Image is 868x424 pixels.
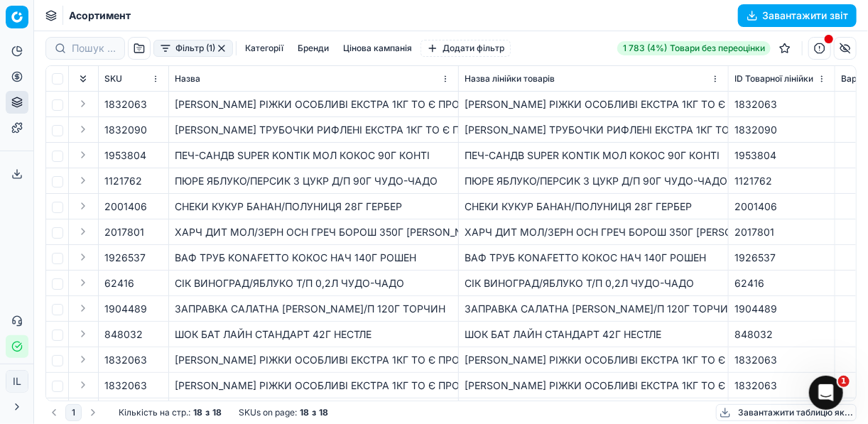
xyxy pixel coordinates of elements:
div: 1904489 [734,302,829,316]
button: Expand [75,172,92,189]
div: CІК ВИНОГРАД/ЯБЛУКО Т/П 0,2Л ЧУДО-ЧАДО [175,276,452,290]
button: Expand [75,223,92,240]
button: Expand [75,146,92,163]
button: 1 [65,404,82,421]
span: Кількість на стр. : [119,407,190,418]
div: 1832063 [734,353,829,367]
div: 1832090 [734,123,829,137]
span: 848032 [104,327,143,342]
div: ХАРЧ ДИТ МОЛ/ЗЕРН ОСН ГРЕЧ БОРОШ 350Г [PERSON_NAME] [465,225,722,239]
div: 2017801 [734,225,829,239]
div: [PERSON_NAME] ТРУБОЧКИ РИФЛЕНІ ЕКСТРА 1КГ ТО Є ПРОСТ [175,123,452,137]
strong: 18 [319,407,328,418]
span: IL [6,371,28,392]
div: CІК ВИНОГРАД/ЯБЛУКО Т/П 0,2Л ЧУДО-ЧАДО [465,276,722,290]
div: [PERSON_NAME] РІЖКИ ОСОБЛИВІ ЕКСТРА 1КГ ТО Є ПРОСТ [465,97,722,112]
div: 1832063 [734,97,829,112]
div: 62416 [734,276,829,290]
span: 1121762 [104,174,142,188]
button: Expand [75,121,92,138]
span: 1953804 [104,148,146,163]
div: ЗАПРАВКА САЛАТНА [PERSON_NAME]/П 120Г ТОРЧИН [175,302,452,316]
div: 848032 [734,327,829,342]
span: 62416 [104,276,134,290]
button: Go to next page [85,404,102,421]
span: Товари без переоцінки [670,43,765,54]
span: 1832063 [104,353,147,367]
div: [PERSON_NAME] РІЖКИ ОСОБЛИВІ ЕКСТРА 1КГ ТО Є ПРОСТ [175,353,452,367]
span: ID Товарної лінійки [734,73,813,85]
span: 2017801 [104,225,144,239]
button: Go to previous page [45,404,63,421]
strong: з [205,407,210,418]
div: [PERSON_NAME] РІЖКИ ОСОБЛИВІ ЕКСТРА 1КГ ТО Є ПРОСТ [175,97,452,112]
div: ВАФ ТРУБ KONAFETTO КОКОС НАЧ 140Г РОШЕН [175,251,452,265]
div: ШОК БАТ ЛАЙН СТАНДАРТ 42Г НЕСТЛЕ [465,327,722,342]
div: ВАФ ТРУБ KONAFETTO КОКОС НАЧ 140Г РОШЕН [465,251,722,265]
button: Бренди [292,40,335,57]
div: [PERSON_NAME] РІЖКИ ОСОБЛИВІ ЕКСТРА 1КГ ТО Є ПРОСТ [175,379,452,393]
button: Фільтр (1) [153,40,233,57]
div: СНЕКИ КУКУР БАНАН/ПОЛУНИЦЯ 28Г ГЕРБЕР [175,200,452,214]
strong: 18 [212,407,222,418]
button: Expand [75,351,92,368]
strong: з [312,407,316,418]
span: Асортимент [69,9,131,23]
div: ШОК БАТ ЛАЙН СТАНДАРТ 42Г НЕСТЛЕ [175,327,452,342]
span: SKU [104,73,122,85]
div: ХАРЧ ДИТ МОЛ/ЗЕРН ОСН ГРЕЧ БОРОШ 350Г [PERSON_NAME] [175,225,452,239]
button: Expand [75,325,92,342]
span: 1832090 [104,123,147,137]
button: Expand [75,376,92,393]
div: ПЮРЕ ЯБЛУКО/ПЕРСИК З ЦУКР Д/П 90Г ЧУДО-ЧАДО [465,174,722,188]
span: 1904489 [104,302,147,316]
button: Завантажити таблицю як... [716,404,857,421]
a: 1 783 (4%)Товари без переоцінки [617,41,771,55]
span: Назва лінійки товарів [465,73,555,85]
strong: 18 [193,407,202,418]
nav: pagination [45,404,102,421]
span: Назва [175,73,200,85]
button: Expand [75,300,92,317]
div: ПЕЧ-САНДВ SUPER KONTIK МОЛ КОКОС 90Г КОНТІ [465,148,722,163]
div: ПЮРЕ ЯБЛУКО/ПЕРСИК З ЦУКР Д/П 90Г ЧУДО-ЧАДО [175,174,452,188]
div: [PERSON_NAME] ТРУБОЧКИ РИФЛЕНІ ЕКСТРА 1КГ ТО Є ПРОСТ [465,123,722,137]
div: ЗАПРАВКА САЛАТНА [PERSON_NAME]/П 120Г ТОРЧИН [465,302,722,316]
span: 2001406 [104,200,147,214]
div: 1953804 [734,148,829,163]
div: 2001406 [734,200,829,214]
button: Expand all [75,70,92,87]
div: 1926537 [734,251,829,265]
div: СНЕКИ КУКУР БАНАН/ПОЛУНИЦЯ 28Г ГЕРБЕР [465,200,722,214]
strong: 18 [300,407,309,418]
button: Завантажити звіт [738,4,857,27]
div: [PERSON_NAME] РІЖКИ ОСОБЛИВІ ЕКСТРА 1КГ ТО Є ПРОСТ [465,353,722,367]
div: 1121762 [734,174,829,188]
div: [PERSON_NAME] РІЖКИ ОСОБЛИВІ ЕКСТРА 1КГ ТО Є ПРОСТ [465,379,722,393]
nav: breadcrumb [69,9,131,23]
span: 1926537 [104,251,146,265]
button: Додати фільтр [421,40,511,57]
div: 1832063 [734,379,829,393]
button: Expand [75,95,92,112]
button: Expand [75,274,92,291]
button: Цінова кампанія [337,40,418,57]
div: ПЕЧ-САНДВ SUPER KONTIK МОЛ КОКОС 90Г КОНТІ [175,148,452,163]
button: IL [6,370,28,393]
button: Категорії [239,40,289,57]
iframe: Intercom live chat [809,376,843,410]
input: Пошук по SKU або назві [72,41,116,55]
span: SKUs on page : [239,407,297,418]
span: 1832063 [104,379,147,393]
button: Expand [75,249,92,266]
span: 1832063 [104,97,147,112]
button: Expand [75,197,92,214]
span: 1 [838,376,850,387]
